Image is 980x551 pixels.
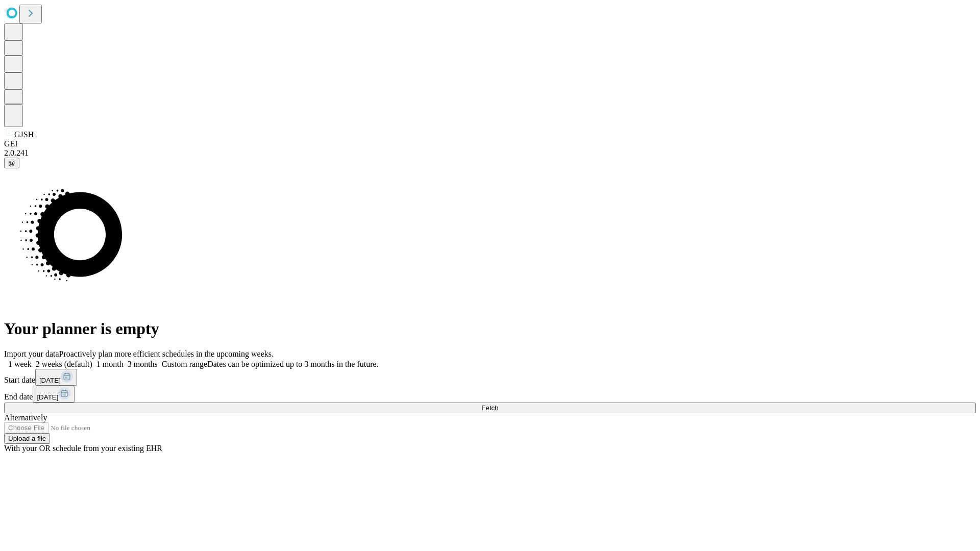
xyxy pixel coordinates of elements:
span: 1 week [8,360,32,368]
span: GJSH [14,130,34,139]
button: [DATE] [33,386,75,403]
span: 1 month [96,360,124,368]
button: [DATE] [35,369,77,386]
div: End date [4,386,976,403]
span: [DATE] [39,377,61,384]
div: 2.0.241 [4,148,976,158]
span: 2 weeks (default) [36,360,92,368]
span: Proactively plan more efficient schedules in the upcoming weeks. [59,349,274,358]
button: Upload a file [4,433,50,444]
span: Import your data [4,349,59,358]
span: With your OR schedule from your existing EHR [4,444,162,453]
span: 3 months [128,360,158,368]
span: Dates can be optimized up to 3 months in the future. [207,360,378,368]
span: Fetch [481,404,498,412]
h1: Your planner is empty [4,319,976,338]
div: GEI [4,139,976,148]
span: @ [8,159,15,167]
button: @ [4,158,19,168]
span: [DATE] [37,393,58,401]
span: Custom range [162,360,207,368]
span: Alternatively [4,413,47,422]
button: Fetch [4,403,976,413]
div: Start date [4,369,976,386]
